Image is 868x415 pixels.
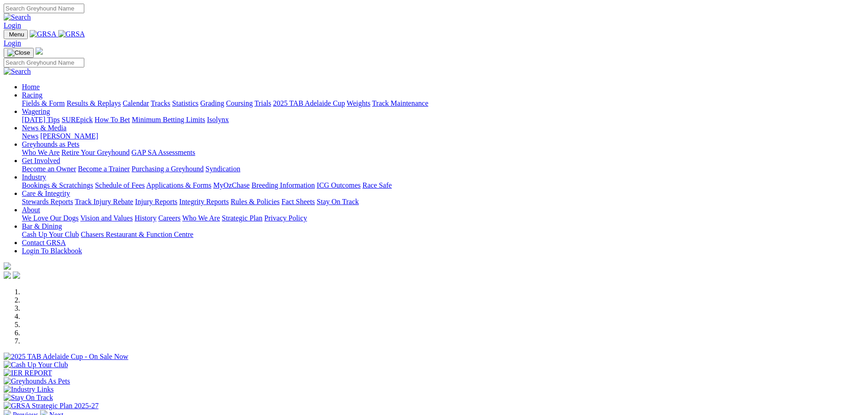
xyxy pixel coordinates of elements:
a: Breeding Information [252,181,315,189]
a: Syndication [205,165,240,173]
a: Coursing [226,99,253,107]
a: Who We Are [22,149,60,156]
a: GAP SA Assessments [132,149,195,156]
a: MyOzChase [213,181,250,189]
a: Fact Sheets [282,198,315,205]
img: twitter.svg [13,272,20,279]
a: Applications & Forms [146,181,211,189]
a: Integrity Reports [179,198,229,205]
img: Close [7,49,30,56]
a: Who We Are [182,214,220,222]
div: Get Involved [22,165,864,173]
img: Greyhounds As Pets [4,377,70,385]
a: Strategic Plan [222,214,262,222]
a: Login [4,21,21,29]
div: Racing [22,99,864,108]
img: logo-grsa-white.png [4,262,11,270]
div: About [22,214,864,222]
a: Become an Owner [22,165,76,173]
a: Careers [158,214,180,222]
div: News & Media [22,132,864,140]
a: Isolynx [207,116,229,123]
img: Stay On Track [4,394,53,402]
a: How To Bet [95,116,130,123]
a: Care & Integrity [22,190,70,197]
div: Greyhounds as Pets [22,149,864,157]
a: About [22,206,40,214]
a: News & Media [22,124,67,132]
a: Industry [22,173,46,181]
img: logo-grsa-white.png [36,47,43,55]
a: Become a Trainer [78,165,130,173]
a: Schedule of Fees [95,181,144,189]
a: Greyhounds as Pets [22,140,79,148]
a: [DATE] Tips [22,116,60,123]
a: SUREpick [62,116,92,123]
button: Toggle navigation [4,48,34,58]
img: GRSA [30,30,56,38]
img: facebook.svg [4,272,11,279]
a: Login To Blackbook [22,247,82,255]
span: Menu [9,31,24,38]
a: Login [4,39,21,47]
img: GRSA Strategic Plan 2025-27 [4,402,98,410]
a: Trials [254,99,271,107]
a: Bookings & Scratchings [22,181,93,189]
img: GRSA [58,30,85,38]
a: Fields & Form [22,99,65,107]
a: Contact GRSA [22,239,66,246]
a: ICG Outcomes [317,181,360,189]
a: Calendar [123,99,149,107]
div: Industry [22,181,864,190]
div: Bar & Dining [22,231,864,239]
input: Search [4,4,84,13]
a: Stewards Reports [22,198,73,205]
img: Search [4,67,31,76]
a: News [22,132,38,140]
a: We Love Our Dogs [22,214,78,222]
a: Track Injury Rebate [75,198,133,205]
a: Race Safe [362,181,391,189]
img: Search [4,13,31,21]
a: Purchasing a Greyhound [132,165,204,173]
button: Toggle navigation [4,30,28,39]
a: Retire Your Greyhound [62,149,130,156]
a: Rules & Policies [231,198,280,205]
a: Bar & Dining [22,222,62,230]
a: Get Involved [22,157,60,164]
a: Minimum Betting Limits [132,116,205,123]
a: Chasers Restaurant & Function Centre [81,231,193,238]
a: Home [22,83,40,91]
a: Statistics [172,99,199,107]
img: Industry Links [4,385,54,394]
a: Cash Up Your Club [22,231,79,238]
a: Injury Reports [135,198,177,205]
div: Wagering [22,116,864,124]
a: Tracks [151,99,170,107]
div: Care & Integrity [22,198,864,206]
img: 2025 TAB Adelaide Cup - On Sale Now [4,353,128,361]
a: Privacy Policy [264,214,307,222]
img: Cash Up Your Club [4,361,68,369]
a: Stay On Track [317,198,359,205]
img: IER REPORT [4,369,52,377]
a: Wagering [22,108,50,115]
a: Weights [347,99,370,107]
a: Grading [200,99,224,107]
a: Vision and Values [80,214,133,222]
a: [PERSON_NAME] [40,132,98,140]
a: 2025 TAB Adelaide Cup [273,99,345,107]
a: Results & Replays [67,99,121,107]
a: Racing [22,91,42,99]
a: History [134,214,156,222]
a: Track Maintenance [372,99,428,107]
input: Search [4,58,84,67]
